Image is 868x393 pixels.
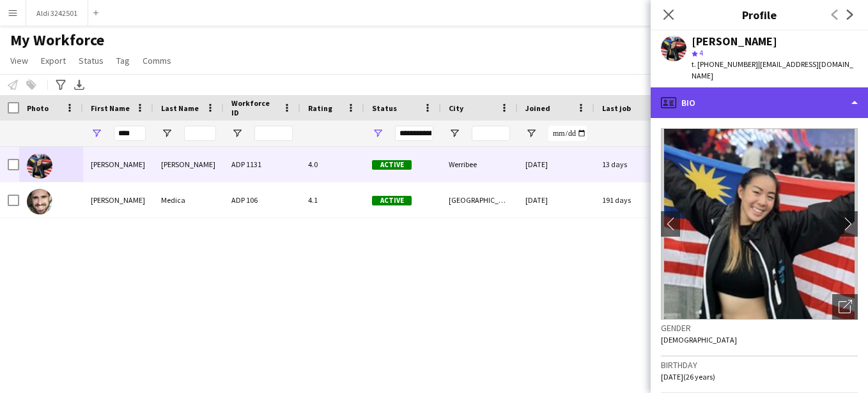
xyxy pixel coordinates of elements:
div: [PERSON_NAME] [83,182,153,218]
div: 4.1 [300,182,364,218]
div: 191 days [594,182,671,218]
span: Export [41,55,66,66]
span: Workforce ID [231,98,277,117]
span: | [EMAIL_ADDRESS][DOMAIN_NAME] [692,59,853,80]
div: Medica [153,182,224,218]
app-action-btn: Advanced filters [53,77,68,93]
div: 4.0 [300,147,364,182]
span: Status [79,55,104,66]
span: Joined [525,103,550,113]
span: Rating [308,103,332,113]
button: Open Filter Menu [372,128,384,139]
div: [PERSON_NAME] [692,36,777,47]
div: ADP 1131 [224,147,300,182]
div: [PERSON_NAME] [83,147,153,182]
input: Workforce ID Filter Input [254,126,293,141]
span: Active [372,160,412,170]
div: Bio [651,87,868,118]
div: [DATE] [518,182,594,218]
div: ADP 106 [224,182,300,218]
button: Open Filter Menu [91,128,102,139]
div: 13 days [594,147,671,182]
div: Werribee [441,147,518,182]
span: 4 [699,48,703,57]
div: [GEOGRAPHIC_DATA] [441,182,518,218]
a: Tag [111,52,135,69]
a: Export [36,52,71,69]
input: Joined Filter Input [548,126,587,141]
button: Open Filter Menu [525,128,537,139]
button: Open Filter Menu [449,128,460,139]
input: First Name Filter Input [114,126,146,141]
span: City [449,103,463,113]
a: View [5,52,33,69]
span: t. [PHONE_NUMBER] [692,59,758,69]
input: Last Name Filter Input [184,126,216,141]
div: [PERSON_NAME] [153,147,224,182]
img: Dannelle Lum [27,153,52,179]
a: Status [74,52,109,69]
button: Aldi 3242501 [26,1,88,26]
span: Photo [27,103,49,113]
h3: Gender [661,322,858,334]
span: Tag [116,55,130,66]
input: City Filter Input [472,126,510,141]
span: Last job [602,103,631,113]
span: Comms [143,55,171,66]
h3: Profile [651,6,868,23]
span: View [10,55,28,66]
button: Open Filter Menu [231,128,243,139]
span: First Name [91,103,130,113]
span: Status [372,103,397,113]
div: [DATE] [518,147,594,182]
div: Open photos pop-in [832,294,858,320]
img: Danny Medica [27,189,52,214]
button: Open Filter Menu [161,128,173,139]
h3: Birthday [661,359,858,371]
span: Active [372,196,412,205]
a: Comms [137,52,176,69]
span: [DATE] (26 years) [661,372,715,382]
img: Crew avatar or photo [661,128,858,320]
span: My Workforce [10,31,104,50]
app-action-btn: Export XLSX [72,77,87,93]
span: [DEMOGRAPHIC_DATA] [661,335,737,345]
span: Last Name [161,103,199,113]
